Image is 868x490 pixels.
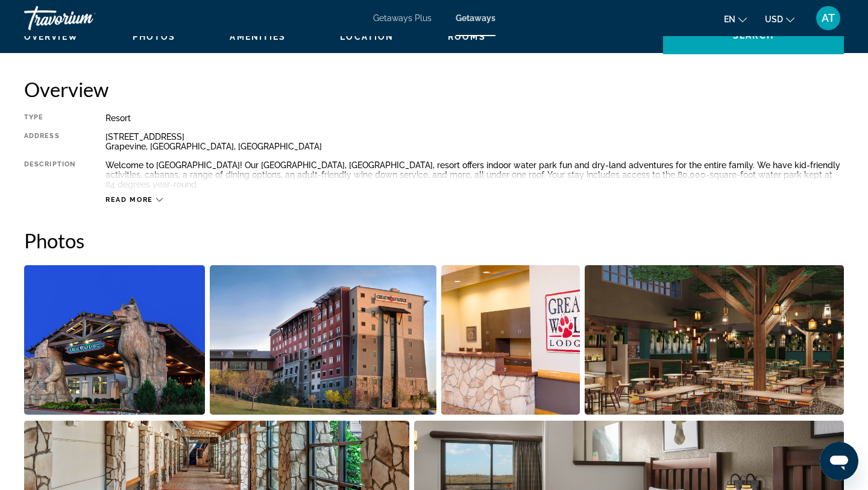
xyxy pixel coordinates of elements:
[24,160,75,189] div: Description
[210,265,436,415] button: Open full-screen image slider
[133,31,176,42] button: Photos
[105,196,153,204] span: Read more
[456,13,495,23] a: Getaways
[820,442,858,480] iframe: Button to launch messaging window
[24,132,75,151] div: Address
[585,265,844,415] button: Open full-screen image slider
[105,113,844,123] div: Resort
[105,132,844,151] div: [STREET_ADDRESS] Grapevine, [GEOGRAPHIC_DATA], [GEOGRAPHIC_DATA]
[340,32,394,42] span: Location
[24,228,844,253] h2: Photos
[441,265,580,415] button: Open full-screen image slider
[24,32,78,42] span: Overview
[724,14,735,24] span: en
[448,32,486,42] span: Rooms
[822,12,835,24] span: AT
[230,32,286,42] span: Amenities
[24,77,844,101] h2: Overview
[373,13,432,23] a: Getaways Plus
[24,2,145,34] a: Travorium
[724,10,747,28] button: Change language
[765,14,783,24] span: USD
[105,195,163,204] button: Read more
[765,10,794,28] button: Change currency
[24,31,78,42] button: Overview
[448,31,486,42] button: Rooms
[340,31,394,42] button: Location
[813,5,844,31] button: User Menu
[24,113,75,123] div: Type
[105,160,844,189] div: Welcome to [GEOGRAPHIC_DATA]! Our [GEOGRAPHIC_DATA], [GEOGRAPHIC_DATA], resort offers indoor wate...
[230,31,286,42] button: Amenities
[133,32,176,42] span: Photos
[24,265,205,415] button: Open full-screen image slider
